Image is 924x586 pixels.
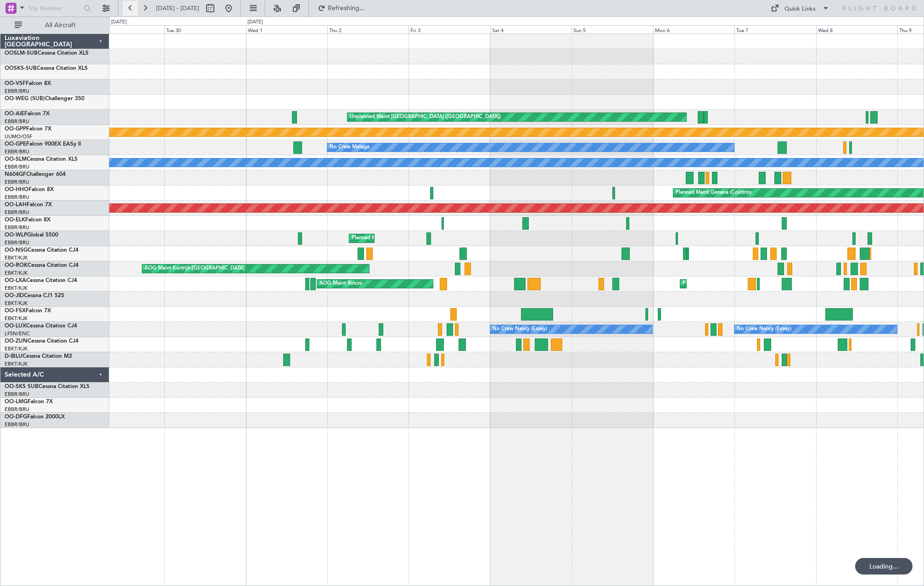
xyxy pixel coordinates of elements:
[246,25,327,34] div: Wed 1
[5,293,64,299] a: OO-JIDCessna CJ1 525
[5,384,39,389] span: OO-SKS SUB
[5,232,27,238] span: OO-WLP
[5,414,27,420] span: OO-DFG
[5,308,26,314] span: OO-FSX
[5,202,27,208] span: OO-LAH
[5,141,26,147] span: OO-GPE
[145,262,245,276] div: AOG Maint Kortrijk-[GEOGRAPHIC_DATA]
[5,263,78,268] a: OO-ROKCessna Citation CJ4
[5,224,29,231] a: EBBR/BRU
[5,330,30,337] a: LFSN/ENC
[5,126,51,132] a: OO-GPPFalcon 7X
[5,361,28,367] a: EBKT/KJK
[493,322,547,336] div: No Crew Nancy (Essey)
[314,1,369,16] button: Refreshing...
[5,172,26,177] span: N604GF
[5,248,78,253] a: OO-NSGCessna Citation CJ4
[5,66,88,71] a: OOSKS-SUBCessna Citation XLS
[734,25,816,34] div: Tue 7
[5,278,77,283] a: OO-LXACessna Citation CJ4
[571,25,653,34] div: Sun 5
[164,25,246,34] div: Tue 30
[5,81,26,86] span: OO-VSF
[5,51,38,56] span: OOSLM-SUB
[5,338,78,344] a: OO-ZUNCessna Citation CJ4
[5,51,89,56] a: OOSLM-SUBCessna Citation XLS
[5,293,24,299] span: OO-JID
[5,172,66,177] a: N604GFChallenger 604
[5,96,45,101] span: OO-WEG (SUB)
[5,239,29,246] a: EBBR/BRU
[5,354,22,359] span: D-IBLU
[5,406,29,413] a: EBBR/BRU
[5,270,28,276] a: EBKT/KJK
[5,194,29,201] a: EBBR/BRU
[5,323,77,329] a: OO-LUXCessna Citation CJ4
[5,157,78,162] a: OO-SLMCessna Citation XLS
[5,187,54,192] a: OO-HHOFalcon 8X
[5,81,51,86] a: OO-VSFFalcon 8X
[5,421,29,428] a: EBBR/BRU
[327,5,366,11] span: Refreshing...
[5,111,24,117] span: OO-AIE
[5,133,32,140] a: UUMO/OSF
[766,1,834,16] button: Quick Links
[5,141,81,147] a: OO-GPEFalcon 900EX EASy II
[855,558,913,575] div: Loading...
[5,338,28,344] span: OO-ZUN
[5,96,84,101] a: OO-WEG (SUB)Challenger 350
[5,323,26,329] span: OO-LUX
[24,22,97,28] span: All Aircraft
[5,111,50,117] a: OO-AIEFalcon 7X
[5,315,28,322] a: EBKT/KJK
[5,354,72,359] a: D-IBLUCessna Citation M2
[10,18,100,33] button: All Aircraft
[5,248,28,253] span: OO-NSG
[83,25,164,34] div: Mon 29
[5,308,51,314] a: OO-FSXFalcon 7X
[5,118,29,125] a: EBBR/BRU
[330,141,370,154] div: No Crew Malaga
[5,345,28,352] a: EBKT/KJK
[5,414,65,420] a: OO-DFGFalcon 2000LX
[5,399,53,405] a: OO-LMGFalcon 7X
[5,88,29,95] a: EBBR/BRU
[327,25,409,34] div: Thu 2
[5,66,37,71] span: OOSKS-SUB
[676,186,751,200] div: Planned Maint Geneva (Cointrin)
[5,285,28,292] a: EBKT/KJK
[784,5,816,14] div: Quick Links
[683,277,790,291] div: Planned Maint Kortrijk-[GEOGRAPHIC_DATA]
[5,187,28,192] span: OO-HHO
[5,300,28,307] a: EBKT/KJK
[319,277,362,291] div: AOG Maint Rimini
[5,217,25,223] span: OO-ELK
[5,391,29,398] a: EBBR/BRU
[490,25,571,34] div: Sat 4
[5,384,90,389] a: OO-SKS SUBCessna Citation XLS
[653,25,734,34] div: Mon 6
[5,217,50,223] a: OO-ELKFalcon 8X
[5,163,29,170] a: EBBR/BRU
[156,4,199,12] span: [DATE] - [DATE]
[5,232,58,238] a: OO-WLPGlobal 5500
[5,148,29,155] a: EBBR/BRU
[5,254,28,261] a: EBKT/KJK
[816,25,897,34] div: Wed 8
[352,231,418,245] div: Planned Maint Milan (Linate)
[247,18,263,26] div: [DATE]
[5,157,27,162] span: OO-SLM
[5,278,26,283] span: OO-LXA
[111,18,127,26] div: [DATE]
[5,126,26,132] span: OO-GPP
[350,110,501,124] div: Unplanned Maint [GEOGRAPHIC_DATA] ([GEOGRAPHIC_DATA])
[737,322,791,336] div: No Crew Nancy (Essey)
[5,209,29,216] a: EBBR/BRU
[5,202,52,208] a: OO-LAHFalcon 7X
[5,263,28,268] span: OO-ROK
[28,1,81,15] input: Trip Number
[5,399,28,405] span: OO-LMG
[5,179,29,186] a: EBBR/BRU
[409,25,490,34] div: Fri 3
